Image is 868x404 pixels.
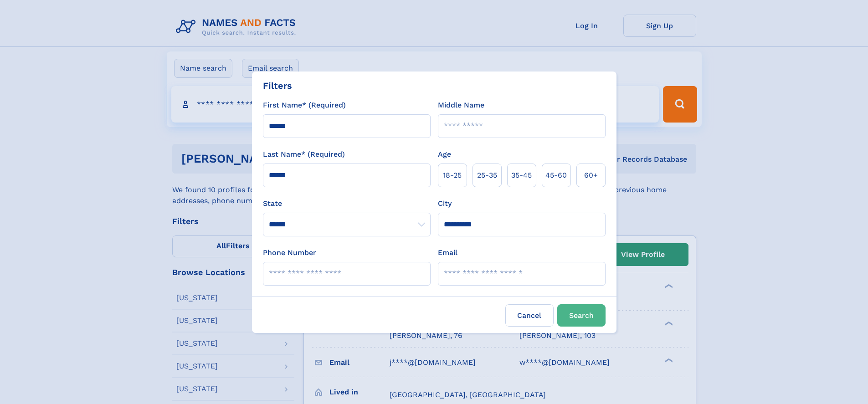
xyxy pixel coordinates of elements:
[438,149,451,160] label: Age
[477,170,497,181] span: 25‑35
[263,198,431,209] label: State
[438,198,452,209] label: City
[505,304,554,327] label: Cancel
[443,170,462,181] span: 18‑25
[263,100,346,111] label: First Name* (Required)
[545,170,567,181] span: 45‑60
[557,304,606,327] button: Search
[263,149,345,160] label: Last Name* (Required)
[438,247,457,258] label: Email
[263,247,316,258] label: Phone Number
[584,170,598,181] span: 60+
[511,170,532,181] span: 35‑45
[263,79,292,92] div: Filters
[438,100,484,111] label: Middle Name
